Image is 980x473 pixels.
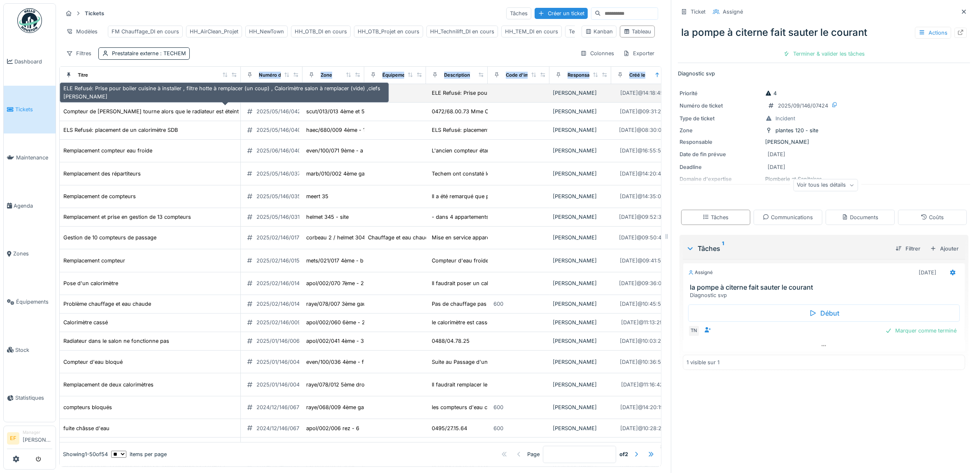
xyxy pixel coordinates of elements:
div: 2025/05/146/04047 [256,126,307,134]
div: le calorimètre est cassé, il est tombé tout seu... [432,318,549,326]
div: fuite châsse d'eau [63,424,109,432]
span: Agenda [14,202,52,210]
div: Assigné [688,269,713,276]
div: [DATE] @ 10:36:56 [620,358,664,366]
div: Pose d'un calorimètre [63,279,118,287]
div: Remplacement compteur eau froide [63,147,152,155]
div: [DATE] @ 14:35:03 [620,192,664,200]
div: Remplacement des répartiteurs [63,170,141,178]
div: meert 35 [306,192,328,200]
div: 0472/68.00.73 Mme CLEREBAUT [432,108,516,115]
div: 4 [765,89,777,97]
div: Ticket [691,8,705,16]
div: [PERSON_NAME] [553,279,608,287]
div: haec/680/009 4ème - 1 [306,126,365,134]
div: 2025/02/146/01464 [256,300,306,308]
div: [DATE] @ 10:03:23 [620,337,664,345]
div: [DATE] @ 09:31:29 [620,108,664,115]
div: apol/002/070 7ème - 2 [306,279,364,287]
div: Tableau [624,28,651,35]
div: Problème chauffage et eau chaude [63,300,151,308]
sup: 1 [722,244,724,253]
div: Voir tous les détails [794,179,858,191]
h3: la pompe à citerne fait sauter le courant [690,283,961,291]
div: Actions [915,27,951,39]
div: Numéro de ticket [259,72,298,79]
span: Statistiques [15,394,52,402]
div: [DATE] @ 14:20:19 [621,403,664,411]
div: Zone [321,72,332,79]
div: [DATE] [919,269,936,276]
div: [DATE] @ 09:41:54 [620,257,664,265]
div: Description [444,72,470,79]
div: [PERSON_NAME] [553,234,608,241]
div: Documents [842,213,878,221]
div: Colonnes [577,47,618,59]
div: Radiateur dans le salon ne fonctionne pas [63,337,169,345]
div: 2025/02/146/01735 [256,234,306,241]
div: ELS Refusé: placement de un calorimètre SDB L... [432,126,556,134]
li: [PERSON_NAME] [23,429,52,447]
div: Deadline [680,163,762,171]
div: helmet 345 - site [306,213,349,221]
div: Code d'imputation [506,72,547,79]
div: [PERSON_NAME] [553,381,608,389]
div: [PERSON_NAME] [553,358,608,366]
div: 2025/06/146/04033 [256,147,307,155]
div: [DATE] @ 11:13:29 [621,318,663,326]
div: 2025/01/146/00679 [256,337,306,345]
div: Remplacement de deux calorimètres [63,381,154,389]
div: 2025/09/146/07424 [778,102,828,110]
div: [DATE] @ 10:45:52 [620,300,664,308]
strong: of 2 [619,450,628,458]
div: - dans 4 appartements: 1 EF, 1 EC, 1 intégrateu... [432,213,553,221]
div: Techem_DI en cours [569,28,619,35]
div: scut/013/013 4ème et 5ème [306,108,375,115]
span: Équipements [16,298,52,306]
div: Assigné [723,8,743,16]
div: 0488/04.78.25 [432,337,470,345]
span: Dashboard [14,58,52,66]
div: Coûts [921,213,944,221]
div: compteurs bloqués [63,403,112,411]
div: Compteur d'eau froide existant bloqué ou illisi... [432,257,552,265]
div: Remplacement compteur [63,257,125,265]
div: apol/002/041 4ème - 3 [306,337,364,345]
div: [PERSON_NAME] [553,403,608,411]
a: Équipements [4,278,56,326]
div: [PERSON_NAME] [553,337,608,345]
span: Stock [15,346,52,354]
div: [PERSON_NAME] [553,170,608,178]
a: Statistiques [4,374,56,422]
div: Calorimètre cassé [63,318,108,326]
div: Suite au Passage d'un employé de la société Tec... [432,358,559,366]
div: Tâches [703,213,729,221]
div: Pas de chauffage pas d'eau chaude dans tout l'a... [432,300,560,308]
div: Chauffage et eau chaude - Corbeau 2 [368,234,463,241]
div: Terminer & valider les tâches [780,48,868,59]
div: Compteur d'eau bloqué [63,358,123,366]
div: HH_Technilift_DI en cours [430,28,494,35]
div: Il a été remarqué que plusieurs compteurs sont ... [432,192,557,200]
span: Zones [13,250,52,258]
div: 2025/02/146/01496 [256,279,306,287]
div: Tâches [686,244,889,253]
div: [DATE] @ 08:30:09 [619,126,665,134]
div: [DATE] [768,150,785,158]
div: Remplacement de compteurs [63,192,136,200]
div: 2025/05/146/03173 [256,213,306,221]
div: [DATE] @ 09:50:44 [619,234,665,241]
div: [PERSON_NAME] [553,89,608,97]
div: even/100/036 4ème - f [306,358,364,366]
div: 2024/12/146/06713 [256,424,305,432]
div: Responsable [680,138,762,146]
div: Titre [78,72,88,79]
div: Mise en service appareillage de comptage [432,234,537,241]
div: 2025/02/146/01577 [256,257,305,265]
div: Ajouter [927,243,962,254]
div: [DATE] @ 09:36:02 [619,279,665,287]
a: Dashboard [4,37,56,86]
div: [PERSON_NAME] [553,147,608,155]
div: even/100/071 9ème - a [306,147,363,155]
div: Tâches [506,7,531,19]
